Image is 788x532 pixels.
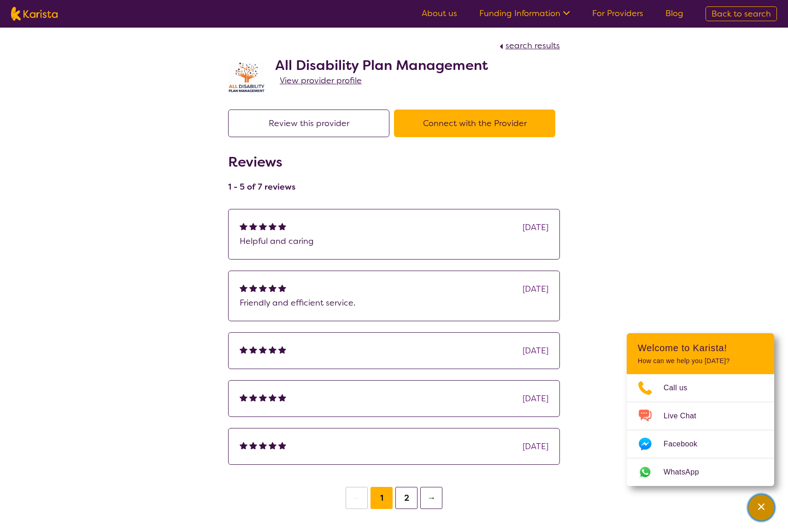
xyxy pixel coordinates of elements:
a: Blog [665,8,683,19]
img: fullstar [278,346,286,353]
img: fullstar [259,284,267,292]
img: fullstar [269,393,276,401]
img: fullstar [259,441,267,449]
a: Web link opens in a new tab. [627,458,774,486]
img: fullstar [240,393,247,401]
div: [DATE] [523,439,548,453]
div: [DATE] [523,392,548,405]
a: Connect with the Provider [394,118,560,129]
img: fullstar [249,346,257,353]
h2: Welcome to Karista! [638,342,763,353]
img: fullstar [240,346,247,353]
img: Karista logo [11,7,58,21]
img: fullstar [240,284,247,292]
img: fullstar [240,441,247,449]
span: Live Chat [664,409,707,423]
span: Facebook [664,437,708,451]
div: Channel Menu [627,333,774,486]
h2: All Disability Plan Management [275,57,488,74]
a: For Providers [592,8,643,19]
img: fullstar [249,441,257,449]
img: fullstar [278,222,286,230]
span: Back to search [712,8,771,19]
img: fullstar [269,284,276,292]
img: fullstar [278,441,286,449]
img: fullstar [269,441,276,449]
button: 2 [395,487,418,509]
button: 1 [370,487,393,509]
img: fullstar [259,393,267,401]
button: Channel Menu [748,495,774,520]
img: fullstar [249,222,257,230]
div: [DATE] [523,220,548,234]
a: About us [422,8,457,19]
a: Back to search [706,6,777,21]
img: fullstar [259,346,267,353]
ul: Choose channel [627,374,774,486]
img: fullstar [269,346,276,353]
img: fullstar [249,284,257,292]
a: Funding Information [479,8,570,19]
a: View provider profile [280,74,362,87]
span: Call us [664,381,699,395]
p: Helpful and caring [240,234,548,248]
button: Connect with the Provider [394,110,555,137]
img: fullstar [269,222,276,230]
p: Friendly and efficient service. [240,296,548,310]
img: fullstar [240,222,247,230]
div: [DATE] [523,344,548,358]
img: fullstar [278,393,286,401]
span: search results [506,40,560,51]
a: Review this provider [228,118,394,129]
button: Review this provider [228,110,389,137]
img: fullstar [278,284,286,292]
p: How can we help you [DATE]? [638,357,763,365]
img: at5vqv0lot2lggohlylh.jpg [228,60,265,96]
h4: 1 - 5 of 7 reviews [228,181,295,192]
a: search results [497,40,560,51]
span: WhatsApp [664,465,710,479]
div: [DATE] [523,282,548,296]
h2: Reviews [228,154,295,170]
img: fullstar [259,222,267,230]
button: → [420,487,442,509]
img: fullstar [249,393,257,401]
span: View provider profile [280,75,362,86]
button: ← [346,487,368,509]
